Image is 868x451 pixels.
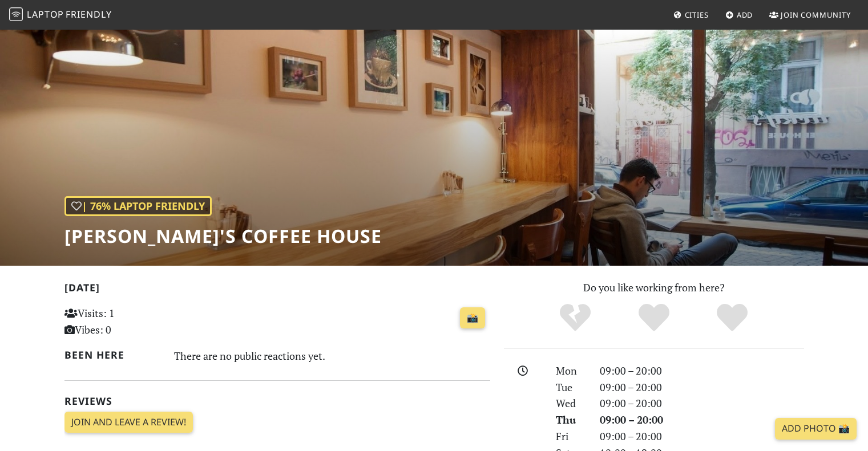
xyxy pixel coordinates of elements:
div: 09:00 – 20:00 [593,379,811,396]
div: 09:00 – 20:00 [593,412,811,428]
a: Join and leave a review! [64,412,193,433]
img: LaptopFriendly [9,7,23,21]
span: Laptop [27,8,64,21]
a: Cities [669,5,713,25]
span: Join Community [781,10,851,20]
div: Fri [549,428,592,445]
h2: Been here [64,349,161,361]
a: Add Photo 📸 [775,418,857,440]
div: Definitely! [693,302,772,334]
div: | 76% Laptop Friendly [64,196,212,216]
div: There are no public reactions yet. [174,347,490,365]
div: 09:00 – 20:00 [593,363,811,379]
span: Cities [685,10,709,20]
div: No [536,302,615,334]
div: Wed [549,395,592,412]
h2: Reviews [64,395,490,407]
div: Yes [615,302,693,334]
div: Thu [549,412,592,428]
a: Join Community [765,5,855,25]
h2: [DATE] [64,282,490,298]
div: Mon [549,363,592,379]
a: LaptopFriendly LaptopFriendly [9,5,112,25]
span: Add [737,10,753,20]
h1: [PERSON_NAME]'s Coffee House [64,225,382,247]
div: 09:00 – 20:00 [593,428,811,445]
p: Do you like working from here? [504,279,804,296]
p: Visits: 1 Vibes: 0 [64,305,197,338]
a: Add [721,5,758,25]
div: 09:00 – 20:00 [593,395,811,412]
span: Friendly [66,8,111,21]
div: Tue [549,379,592,396]
a: 📸 [460,307,485,329]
